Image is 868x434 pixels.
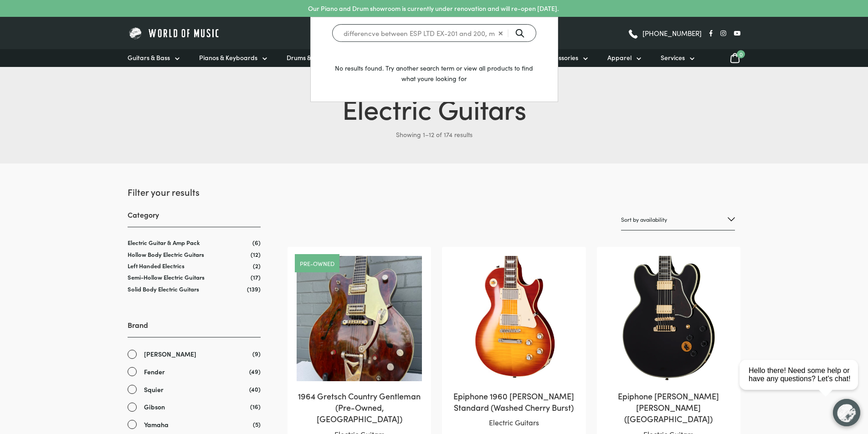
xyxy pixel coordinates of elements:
span: (5) [253,419,261,429]
span: Services [661,53,685,62]
h2: 1964 Gretsch Country Gentleman (Pre-Owned, [GEOGRAPHIC_DATA]) [297,390,422,425]
span: (40) [249,384,261,394]
span: (2) [253,262,261,270]
img: World of Music [128,26,221,40]
h3: Category [128,209,261,227]
span: Guitars & Bass [128,53,170,62]
p: Electric Guitars [451,417,576,429]
span: Squier [144,384,164,395]
span: Gibson [144,402,165,412]
input: Search for a product ... [332,24,536,42]
span: Pianos & Keyboards [199,53,257,62]
a: Hollow Body Electric Guitars [128,250,204,259]
span: (139) [247,285,261,293]
span: 0 [737,50,745,58]
img: 1964 Gretsch Country Gentleman (Pre-Owned, OHSC) [297,256,422,381]
a: Squier [128,384,261,395]
span: Apparel [607,53,632,62]
p: Our Piano and Drum showroom is currently under renovation and will re-open [DATE]. [308,4,559,13]
span: [PERSON_NAME] [144,349,196,359]
iframe: Chat with our support team [736,334,868,434]
h2: Epiphone [PERSON_NAME] [PERSON_NAME] ([GEOGRAPHIC_DATA]) [606,390,731,425]
span: (17) [251,273,261,281]
span: Clear [493,23,509,28]
span: Accessories [544,53,578,62]
span: (6) [252,239,261,246]
span: (9) [252,349,261,358]
a: Gibson [128,402,261,412]
span: Drums & Percussion [287,53,344,62]
span: Yamaha [144,419,169,430]
h3: Brand [128,320,261,337]
select: Shop order [621,209,735,230]
span: Fender [144,367,165,377]
p: Showing 1–12 of 174 results [128,127,740,142]
a: [PERSON_NAME] [128,349,261,359]
a: Pre-owned [300,260,334,266]
a: [PHONE_NUMBER] [627,26,702,40]
h2: Epiphone 1960 [PERSON_NAME] Standard (Washed Cherry Burst) [451,390,576,413]
span: (49) [249,367,261,376]
span: (12) [251,250,261,258]
h1: Electric Guitars [128,89,740,127]
a: Solid Body Electric Guitars [128,285,199,293]
h2: Filter your results [128,185,261,198]
a: Semi-Hollow Electric Guitars [128,273,205,281]
a: Left Handed Electrics [128,261,185,270]
a: Electric Guitar & Amp Pack [128,238,200,247]
img: Epiphone 1960 Les Paul Standard Washed Cherry Burst Closeup 2 Close view [451,256,576,381]
a: Yamaha [128,419,261,430]
span: (16) [250,402,261,411]
span: [PHONE_NUMBER] [642,30,702,36]
img: Epiphone B.B. King Lucille Close View [606,256,731,381]
a: Fender [128,367,261,377]
div: No results found. Try another search term or view all products to find what youre looking for [311,17,558,102]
